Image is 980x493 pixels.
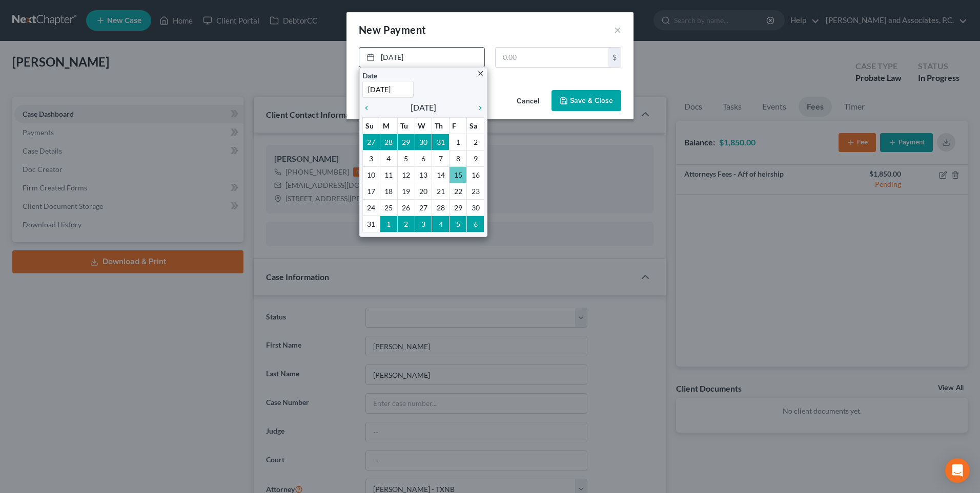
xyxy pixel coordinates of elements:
div: Open Intercom Messenger [945,458,970,483]
td: 7 [432,150,450,166]
th: F [450,117,467,134]
td: 14 [432,166,450,183]
td: 4 [380,150,397,166]
td: 17 [363,183,380,199]
td: 5 [397,150,415,166]
td: 25 [380,199,397,216]
td: 31 [363,216,380,232]
td: 30 [467,199,484,216]
button: × [614,24,621,36]
td: 4 [432,216,450,232]
td: 19 [397,183,415,199]
a: chevron_right [471,101,484,114]
th: Su [363,117,380,134]
td: 12 [397,166,415,183]
td: 28 [380,134,397,150]
td: 27 [363,134,380,150]
div: $ [608,48,621,67]
td: 18 [380,183,397,199]
td: 31 [432,134,450,150]
th: Sa [467,117,484,134]
td: 29 [450,199,467,216]
a: chevron_left [362,101,376,114]
i: chevron_right [471,104,484,112]
td: 13 [415,166,432,183]
td: 24 [363,199,380,216]
td: 23 [467,183,484,199]
td: 1 [450,134,467,150]
button: Cancel [508,91,547,112]
td: 22 [450,183,467,199]
td: 21 [432,183,450,199]
td: 6 [467,216,484,232]
span: New Payment [359,24,426,36]
i: close [477,70,484,77]
td: 9 [467,150,484,166]
td: 20 [415,183,432,199]
th: M [380,117,397,134]
button: Save & Close [552,90,621,112]
td: 27 [415,199,432,216]
i: chevron_left [362,104,376,112]
td: 3 [415,216,432,232]
label: Date [362,70,377,81]
td: 6 [415,150,432,166]
td: 8 [450,150,467,166]
td: 16 [467,166,484,183]
th: W [415,117,432,134]
td: 10 [363,166,380,183]
td: 26 [397,199,415,216]
td: 2 [397,216,415,232]
th: Tu [397,117,415,134]
input: 0.00 [496,48,608,67]
a: close [477,67,484,79]
td: 1 [380,216,397,232]
td: 30 [415,134,432,150]
td: 15 [450,166,467,183]
span: [DATE] [411,101,436,114]
td: 5 [450,216,467,232]
td: 11 [380,166,397,183]
td: 28 [432,199,450,216]
a: [DATE] [359,48,484,67]
th: Th [432,117,450,134]
td: 2 [467,134,484,150]
input: 1/1/2013 [362,81,414,98]
td: 3 [363,150,380,166]
td: 29 [397,134,415,150]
